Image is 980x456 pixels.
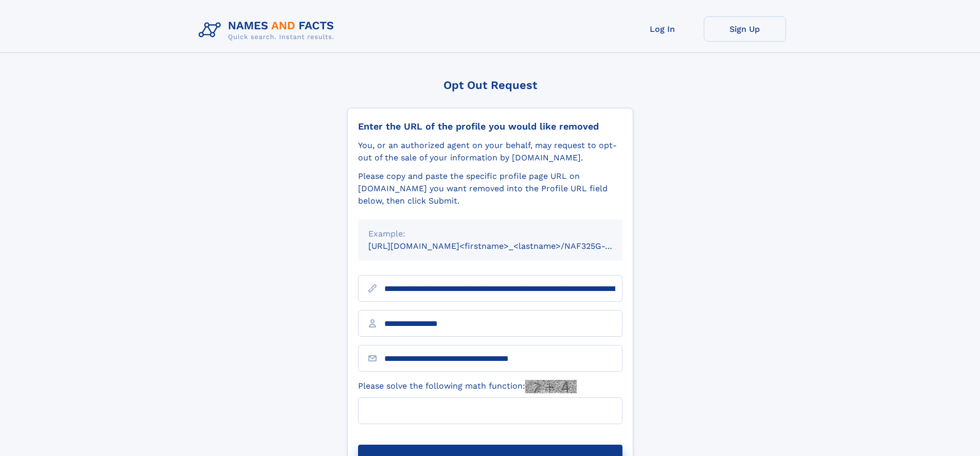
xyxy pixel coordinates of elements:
[621,16,704,42] a: Log In
[194,16,343,44] img: Logo Names and Facts
[368,241,642,251] small: [URL][DOMAIN_NAME]<firstname>_<lastname>/NAF325G-xxxxxxxx
[358,121,622,132] div: Enter the URL of the profile you would like removed
[358,380,577,393] label: Please solve the following math function:
[368,228,612,240] div: Example:
[358,139,622,164] div: You, or an authorized agent on your behalf, may request to opt-out of the sale of your informatio...
[358,170,622,207] div: Please copy and paste the specific profile page URL on [DOMAIN_NAME] you want removed into the Pr...
[347,79,633,92] div: Opt Out Request
[704,16,786,42] a: Sign Up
